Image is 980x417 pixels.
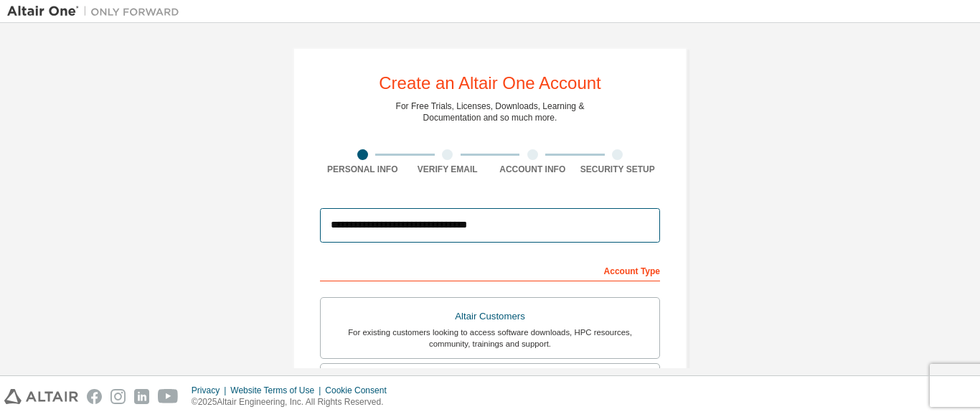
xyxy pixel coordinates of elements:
[192,396,395,408] p: © 2025 Altair Engineering, Inc. All Rights Reserved.
[4,389,78,404] img: altair_logo.svg
[87,389,102,404] img: facebook.svg
[192,385,230,396] div: Privacy
[396,100,585,123] div: For Free Trials, Licenses, Downloads, Learning & Documentation and so much more.
[379,75,601,92] div: Create an Altair One Account
[405,164,491,175] div: Verify Email
[7,4,187,19] img: Altair One
[134,389,149,404] img: linkedin.svg
[320,164,405,175] div: Personal Info
[110,389,126,404] img: instagram.svg
[158,389,179,404] img: youtube.svg
[320,258,660,281] div: Account Type
[329,327,651,350] div: For existing customers looking to access software downloads, HPC resources, community, trainings ...
[325,385,395,396] div: Cookie Consent
[575,164,661,175] div: Security Setup
[490,164,575,175] div: Account Info
[329,306,651,327] div: Altair Customers
[230,385,325,396] div: Website Terms of Use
